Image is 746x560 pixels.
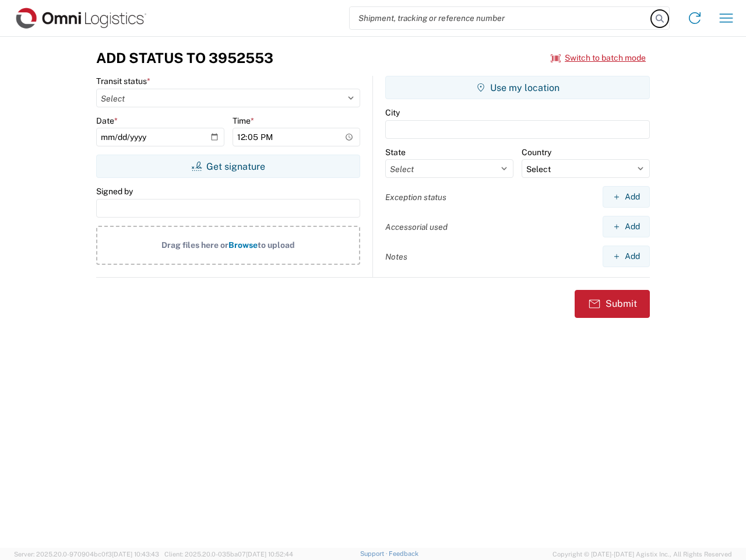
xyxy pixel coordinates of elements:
[551,48,646,68] button: Switch to batch mode
[385,222,448,232] label: Accessorial used
[96,186,133,197] label: Signed by
[161,240,228,250] span: Drag files here or
[233,116,254,126] label: Time
[96,50,273,66] h3: Add Status to 3952553
[603,186,650,208] button: Add
[385,107,400,118] label: City
[96,116,118,126] label: Date
[385,251,407,262] label: Notes
[228,240,258,250] span: Browse
[385,76,650,99] button: Use my location
[603,216,650,237] button: Add
[385,192,446,202] label: Exception status
[112,551,159,558] span: [DATE] 10:43:43
[14,551,159,558] span: Server: 2025.20.0-970904bc0f3
[385,147,406,157] label: State
[553,549,732,559] span: Copyright © [DATE]-[DATE] Agistix Inc., All Rights Reserved
[246,551,293,558] span: [DATE] 10:52:44
[360,550,389,557] a: Support
[258,240,295,250] span: to upload
[164,551,293,558] span: Client: 2025.20.0-035ba07
[350,7,652,29] input: Shipment, tracking or reference number
[96,76,150,86] label: Transit status
[603,246,650,267] button: Add
[575,290,650,318] button: Submit
[522,147,551,157] label: Country
[389,550,418,557] a: Feedback
[96,155,360,178] button: Get signature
